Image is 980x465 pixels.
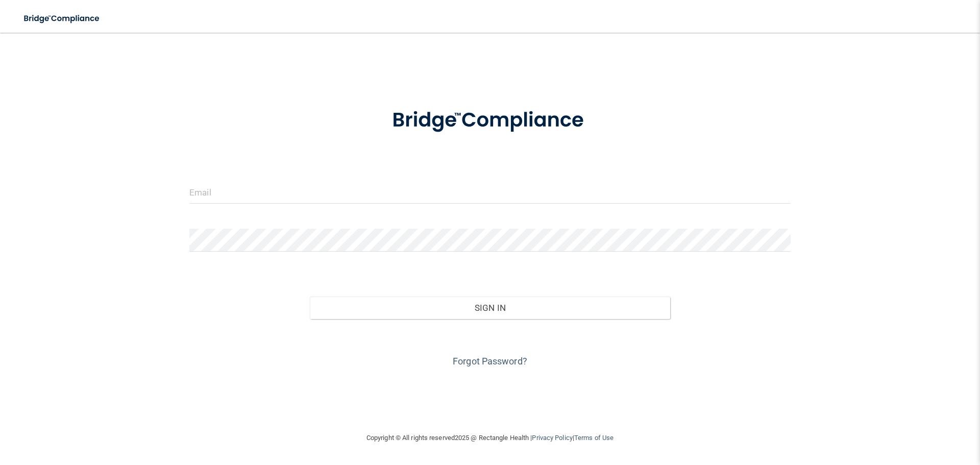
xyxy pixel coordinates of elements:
[310,297,671,319] button: Sign In
[532,434,572,442] a: Privacy Policy
[304,422,676,454] div: Copyright © All rights reserved 2025 @ Rectangle Health | |
[453,356,527,366] a: Forgot Password?
[15,8,109,29] img: bridge_compliance_login_screen.278c3ca4.svg
[371,94,609,147] img: bridge_compliance_login_screen.278c3ca4.svg
[189,181,791,204] input: Email
[574,434,614,442] a: Terms of Use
